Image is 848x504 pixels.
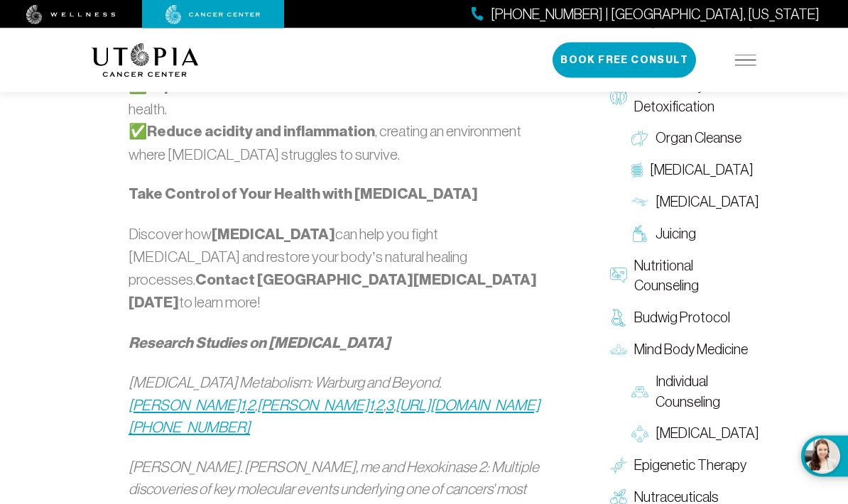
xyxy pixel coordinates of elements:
[656,224,696,245] span: Juicing
[147,123,375,141] strong: Reduce acidity and inflammation
[165,5,261,25] img: cancer center
[634,77,749,118] span: Whole Body Detoxification
[92,43,199,77] img: logo
[735,55,756,66] img: icon-hamburger
[650,161,754,182] span: [MEDICAL_DATA]
[374,398,376,414] em: ,
[656,129,741,150] span: Organ Cleanse
[257,398,369,414] a: [PERSON_NAME]
[610,268,627,285] img: Nutritional Counseling
[376,398,384,414] a: 2
[603,334,756,366] a: Mind Body Medicine
[247,398,255,414] a: 2
[624,366,756,419] a: Individual Counseling
[129,224,549,315] p: Discover how can help you fight [MEDICAL_DATA] and restore your body’s natural healing processes....
[656,192,759,213] span: [MEDICAL_DATA]
[129,271,537,313] strong: Contact [GEOGRAPHIC_DATA][MEDICAL_DATA] [DATE]
[603,451,756,483] a: Epigenetic Therapy
[255,398,257,414] em: ,
[129,375,441,391] em: [MEDICAL_DATA] Metabolism: Warburg and Beyond.
[631,226,648,243] img: Juicing
[631,163,643,180] img: Colon Therapy
[610,310,627,327] img: Budwig Protocol
[634,256,749,297] span: Nutritional Counseling
[631,195,648,212] img: Lymphatic Massage
[624,155,756,187] a: [MEDICAL_DATA]
[634,309,730,329] span: Budwig Protocol
[245,398,247,414] em: ,
[634,456,746,477] span: Epigenetic Therapy
[631,384,648,401] img: Individual Counseling
[624,124,756,155] a: Organ Cleanse
[603,71,756,124] a: Whole Body Detoxification
[634,340,748,361] span: Mind Body Medicine
[472,4,820,25] a: [PHONE_NUMBER] | [GEOGRAPHIC_DATA], [US_STATE]
[553,43,696,78] button: Book Free Consult
[624,187,756,219] a: [MEDICAL_DATA]
[610,458,627,475] img: Epigenetic Therapy
[624,419,756,451] a: [MEDICAL_DATA]
[603,251,756,303] a: Nutritional Counseling
[26,5,116,25] img: wellness
[610,342,627,359] img: Mind Body Medicine
[491,4,820,25] span: [PHONE_NUMBER] | [GEOGRAPHIC_DATA], [US_STATE]
[603,303,756,335] a: Budwig Protocol
[656,372,749,413] span: Individual Counseling
[656,424,759,445] span: [MEDICAL_DATA]
[610,89,627,106] img: Whole Body Detoxification
[631,131,648,148] img: Organ Cleanse
[129,334,390,353] strong: Research Studies on [MEDICAL_DATA]
[631,426,648,443] img: Group Therapy
[240,398,245,414] a: 1
[212,226,335,244] strong: [MEDICAL_DATA]
[624,219,756,251] a: Juicing
[386,398,393,414] a: 3
[393,398,396,414] em: ,
[129,185,478,204] strong: Take Control of Your Health with [MEDICAL_DATA]
[384,398,386,414] em: ,
[129,398,240,414] a: [PERSON_NAME]
[369,398,374,414] a: 1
